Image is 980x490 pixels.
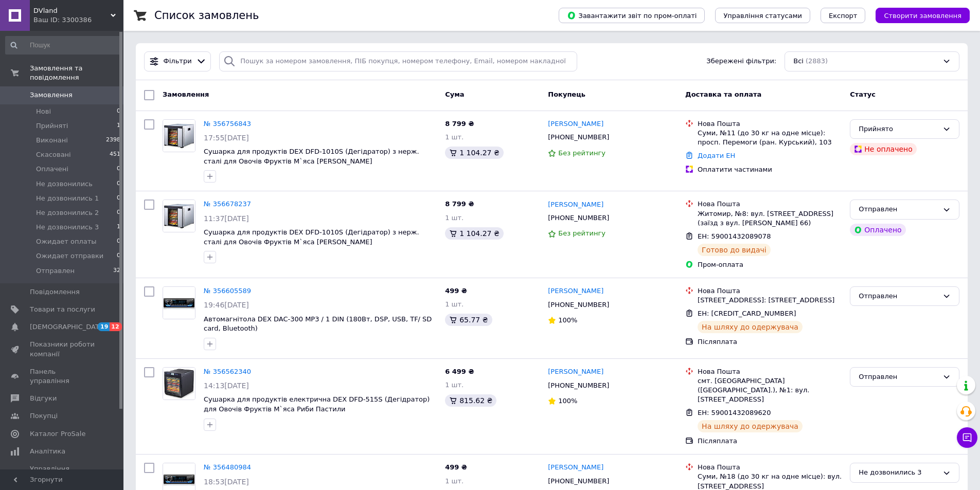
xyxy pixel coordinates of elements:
[698,296,842,305] div: [STREET_ADDRESS]: [STREET_ADDRESS]
[548,463,603,473] a: [PERSON_NAME]
[558,316,577,324] span: 100%
[204,214,249,223] span: 11:37[DATE]
[30,305,95,314] span: Товари та послуги
[117,223,120,232] span: 1
[445,133,464,141] span: 1 шт.
[567,11,697,20] span: Завантажити звіт по пром-оплаті
[36,251,103,261] span: Ожидает отправки
[204,200,251,208] a: № 356678237
[204,134,249,142] span: 17:55[DATE]
[163,120,195,152] img: Фото товару
[98,322,110,331] span: 19
[219,51,577,71] input: Пошук за номером замовлення, ПІБ покупця, номером телефону, Email, номером накладної
[558,149,605,157] span: Без рейтингу
[445,300,464,308] span: 1 шт.
[850,90,876,98] span: Статус
[546,211,611,225] div: [PHONE_NUMBER]
[117,251,120,261] span: 0
[204,395,430,413] span: Сушарка для продуктів електрична DEX DFD-515S (Дегідратор) для Овочів Фруктів М`яса Риби Пастили
[30,322,106,332] span: [DEMOGRAPHIC_DATA]
[445,227,504,240] div: 1 104.27 ₴
[204,228,419,246] a: Сушарка для продуктів DEX DFD-1010S (Дегідратор) з нерж. сталі для Овочів Фруктів М`яса [PERSON_N...
[546,379,611,392] div: [PHONE_NUMBER]
[548,200,603,210] a: [PERSON_NAME]
[559,8,705,23] button: Завантажити звіт по пром-оплаті
[685,90,761,98] span: Доставка та оплата
[884,12,961,20] span: Створити замовлення
[723,12,802,20] span: Управління статусами
[36,150,71,159] span: Скасовані
[445,368,474,375] span: 6 499 ₴
[204,287,251,295] a: № 356605589
[164,57,192,66] span: Фільтри
[445,314,492,326] div: 65.77 ₴
[36,107,51,116] span: Нові
[163,286,195,319] a: Фото товару
[715,8,810,23] button: Управління статусами
[36,208,99,217] span: Не дозвонились 2
[548,367,603,377] a: [PERSON_NAME]
[163,287,195,319] img: Фото товару
[30,447,65,456] span: Аналітика
[117,194,120,203] span: 0
[821,8,866,23] button: Експорт
[163,119,195,152] a: Фото товару
[698,209,842,228] div: Житомир, №8: вул. [STREET_ADDRESS] (заїзд з вул. [PERSON_NAME] 66)
[546,131,611,144] div: [PHONE_NUMBER]
[30,64,123,82] span: Замовлення та повідомлення
[698,286,842,296] div: Нова Пошта
[204,301,249,309] span: 19:46[DATE]
[698,199,842,209] div: Нова Пошта
[806,57,828,65] span: (2883)
[698,420,803,432] div: На шляху до одержувача
[445,394,496,407] div: 815.62 ₴
[163,90,209,98] span: Замовлення
[957,427,977,448] button: Чат з покупцем
[36,121,68,131] span: Прийняті
[117,107,120,116] span: 0
[163,368,195,400] img: Фото товару
[876,8,970,23] button: Створити замовлення
[445,147,504,159] div: 1 104.27 ₴
[154,9,259,22] h1: Список замовлень
[445,120,474,128] span: 8 799 ₴
[698,129,842,147] div: Суми, №11 (до 30 кг на одне місце): просп. Перемоги (ран. Курський), 103
[163,200,195,232] img: Фото товару
[30,429,85,439] span: Каталог ProSale
[698,260,842,269] div: Пром-оплата
[204,368,251,375] a: № 356562340
[163,199,195,232] a: Фото товару
[204,315,432,333] a: Автомагнітола DEX DAC-300 MP3 / 1 DIN (180Вт, DSP, USB, TF/ SD card, Bluetooth)
[163,367,195,400] a: Фото товару
[850,224,905,236] div: Оплачено
[698,321,803,333] div: На шляху до одержувача
[445,90,464,98] span: Cума
[859,467,938,478] div: Не дозвонились 3
[30,90,73,100] span: Замовлення
[204,148,419,165] a: Сушарка для продуктів DEX DFD-1010S (Дегідратор) з нерж. сталі для Овочів Фруктів М`яса [PERSON_N...
[698,152,735,159] a: Додати ЕН
[548,119,603,129] a: [PERSON_NAME]
[445,381,464,389] span: 1 шт.
[204,382,249,390] span: 14:13[DATE]
[698,367,842,376] div: Нова Пошта
[204,478,249,486] span: 18:53[DATE]
[698,437,842,446] div: Післяплата
[445,200,474,208] span: 8 799 ₴
[859,291,938,302] div: Отправлен
[117,237,120,246] span: 0
[117,121,120,131] span: 1
[445,214,464,222] span: 1 шт.
[36,194,99,203] span: Не дозвонились 1
[117,179,120,189] span: 0
[698,244,771,256] div: Готово до видачі
[30,394,57,403] span: Відгуки
[36,223,99,232] span: Не дозвонились 3
[33,15,123,25] div: Ваш ID: 3300386
[445,287,467,295] span: 499 ₴
[548,90,585,98] span: Покупець
[30,411,58,421] span: Покупці
[36,266,75,276] span: Отправлен
[850,143,916,155] div: Не оплачено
